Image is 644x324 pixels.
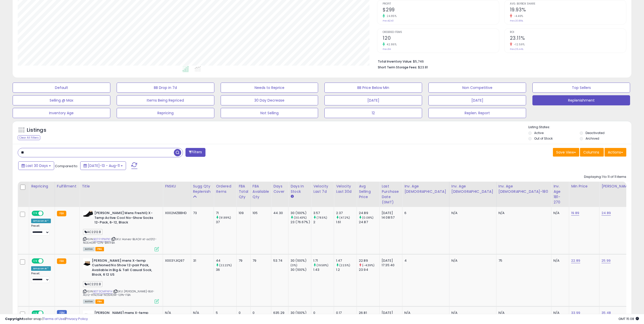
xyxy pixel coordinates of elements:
[601,184,632,189] div: [PERSON_NAME]
[219,263,232,267] small: (22.22%)
[31,266,51,271] div: Amazon AI *
[383,35,499,42] h2: 120
[618,316,639,321] span: 2025-09-11 15:08 GMT
[55,164,78,168] span: Compared to:
[324,83,422,93] button: BB Price Below Min
[216,268,236,272] div: 36
[571,211,579,216] a: 19.89
[83,229,102,235] span: AC2212.B
[216,258,236,263] div: 44
[553,258,565,263] div: N/A
[216,184,234,194] div: Ordered Items
[428,108,526,118] button: Replen. Report
[117,95,214,105] button: Items Being Repriced
[532,95,630,105] button: Replenishment
[66,316,88,321] a: Privacy Policy
[383,48,391,51] small: Prev: 84
[5,317,88,321] div: seller snap | |
[95,299,104,304] span: FBA
[294,216,307,220] small: (30.43%)
[383,3,499,5] span: Profit
[359,211,379,215] div: 24.89
[359,258,379,263] div: 22.89
[83,211,159,251] div: ASIN:
[193,184,212,194] div: Sugg Qty Replenish
[221,108,318,118] button: Not Selling
[510,35,626,42] h2: 23.11%
[584,175,626,179] div: Displaying 1 to 11 of 11 items
[5,316,24,321] strong: Copyright
[57,258,66,264] small: FBA
[83,211,93,217] img: 31p5tHCh-4L._SL40_.jpg
[313,268,334,272] div: 1.43
[31,224,51,236] div: Preset:
[83,237,157,245] span: | SKU: Hanes-BLACK-xt-ac1212-NOSHOW-12Pk-BWIFBA
[117,108,214,118] button: Repricing
[428,83,526,93] button: Non Competitive
[18,135,40,140] div: Clear All Filters
[193,258,210,263] div: 31
[339,216,350,220] small: (47.2%)
[404,184,447,194] div: Inv. Age [DEMOGRAPHIC_DATA]
[362,216,373,220] small: (0.08%)
[13,83,110,93] button: Default
[290,211,311,215] div: 30 (100%)
[273,211,284,215] div: 44.30
[510,7,626,14] h2: 19.93%
[313,211,334,215] div: 3.57
[451,258,492,263] div: N/A
[290,194,294,199] small: Days In Stock.
[83,281,102,287] span: AC2212.B
[383,31,499,34] span: Ordered Items
[31,184,53,189] div: Repricing
[88,163,120,168] span: [DATE]-13 - Aug-11
[83,258,159,303] div: ASIN:
[317,263,328,267] small: (19.58%)
[43,259,51,263] span: OFF
[385,43,397,46] small: 42.86%
[404,258,445,263] div: 4
[94,211,156,226] b: [PERSON_NAME] Mens FreshIQ X-Temp Active Cool No-Show Socks 12-Pack, 6-12, Black
[193,211,210,215] div: 73
[553,148,579,157] button: Save View
[93,237,110,241] a: B07FYPWPX1
[382,258,398,268] div: [DATE] 17:35:40
[580,148,604,157] button: Columns
[83,299,95,304] span: All listings currently available for purchase on Amazon
[336,220,357,224] div: 1.61
[510,19,523,22] small: Prev: 20.86%
[18,161,54,170] button: Last 30 Days
[336,258,357,263] div: 1.47
[117,83,214,93] button: BB Drop in 7d
[13,95,110,105] button: Selling @ Max
[239,211,246,215] div: 109
[313,184,332,194] div: Velocity Last 7d
[253,184,269,200] div: FBA Available Qty
[362,263,375,267] small: (-4.39%)
[378,59,412,64] b: Total Inventory Value:
[336,211,357,215] div: 2.37
[339,263,350,267] small: (22.5%)
[83,247,95,251] span: All listings currently available for purchase on Amazon
[451,184,494,194] div: Inv. Age [DEMOGRAPHIC_DATA]
[219,216,231,220] small: (91.89%)
[273,184,286,194] div: Days Cover
[510,48,523,51] small: Prev: 26.44%
[26,163,48,168] span: Last 30 Days
[80,161,126,170] button: [DATE]-13 - Aug-11
[324,108,422,118] button: 12
[290,220,311,224] div: 23 (76.67%)
[93,289,112,294] a: B073CMFNFH
[586,136,599,141] label: Archived
[498,184,549,194] div: Inv. Age [DEMOGRAPHIC_DATA]-180
[290,268,311,272] div: 30 (100%)
[583,150,599,155] span: Columns
[43,316,65,321] a: Terms of Use
[31,219,51,223] div: Amazon AI *
[82,184,161,189] div: Title
[31,272,51,283] div: Preset:
[185,148,205,157] button: Filters
[605,148,626,157] button: Actions
[428,95,526,105] button: [DATE]
[512,14,523,18] small: -4.46%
